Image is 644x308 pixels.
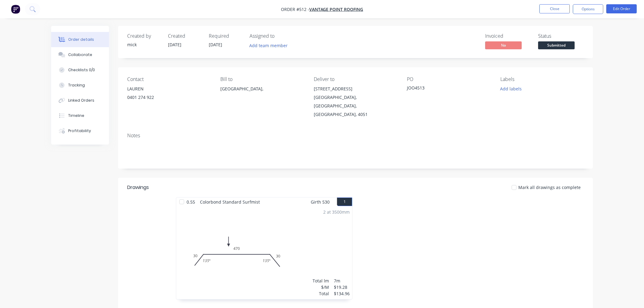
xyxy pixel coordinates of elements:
div: Tracking [68,82,85,88]
a: vantage point roofing [309,6,363,12]
div: Total [313,290,329,297]
div: Profitability [68,128,91,134]
div: Created [168,33,201,39]
div: Timeline [68,113,84,118]
div: [GEOGRAPHIC_DATA], [220,85,304,104]
button: Submitted [538,41,575,51]
span: Submitted [538,41,575,49]
button: Add team member [246,41,291,50]
span: Order #512 - [281,6,309,12]
div: Order details [68,37,94,42]
button: Order details [51,32,109,47]
button: Close [539,4,570,13]
div: [STREET_ADDRESS] [314,85,397,93]
span: Colorbond Standard Surfmist [198,198,262,206]
div: [STREET_ADDRESS][GEOGRAPHIC_DATA], [GEOGRAPHIC_DATA], [GEOGRAPHIC_DATA], 4051 [314,85,397,119]
div: Total lm [313,278,329,284]
div: Required [209,33,242,39]
span: Girth 530 [311,198,330,206]
img: Factory [11,5,20,14]
div: [GEOGRAPHIC_DATA], [220,85,304,93]
div: 2 at 3500mm [323,209,350,215]
button: Checklists 0/0 [51,62,109,78]
div: LAUREN [127,85,211,93]
span: [DATE] [209,42,222,47]
div: Status [538,33,584,39]
span: [DATE] [168,42,181,47]
div: Drawings [127,184,149,191]
div: 7m [334,278,350,284]
div: Checklists 0/0 [68,67,95,73]
button: 1 [337,198,352,206]
button: Options [573,4,603,14]
div: 03047030135º135º2 at 3500mmTotal lm$/MTotal7m$19.28$134.96 [176,206,352,299]
div: $/M [313,284,329,290]
div: mick [127,41,161,48]
div: [GEOGRAPHIC_DATA], [GEOGRAPHIC_DATA], [GEOGRAPHIC_DATA], 4051 [314,93,397,119]
div: LAUREN0401 274 922 [127,85,211,104]
div: Collaborate [68,52,92,58]
span: Mark all drawings as complete [518,184,581,191]
div: Linked Orders [68,98,94,103]
button: Add labels [497,85,525,93]
div: Bill to [220,76,304,82]
div: PO [407,76,490,82]
span: 0.55 [184,198,198,206]
div: JOO4513 [407,85,483,93]
div: Labels [500,76,584,82]
div: $19.28 [334,284,350,290]
button: Edit Order [606,4,637,13]
button: Timeline [51,108,109,123]
button: Add team member [250,41,291,50]
span: No [485,41,522,49]
button: Profitability [51,123,109,138]
div: 0401 274 922 [127,93,211,102]
button: Collaborate [51,47,109,62]
button: Linked Orders [51,93,109,108]
div: Contact [127,76,211,82]
iframe: Intercom live chat [623,287,638,302]
div: Created by [127,33,161,39]
div: Notes [127,133,584,138]
div: Deliver to [314,76,397,82]
button: Tracking [51,78,109,93]
div: Assigned to [250,33,310,39]
div: $134.96 [334,290,350,297]
div: Invoiced [485,33,531,39]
